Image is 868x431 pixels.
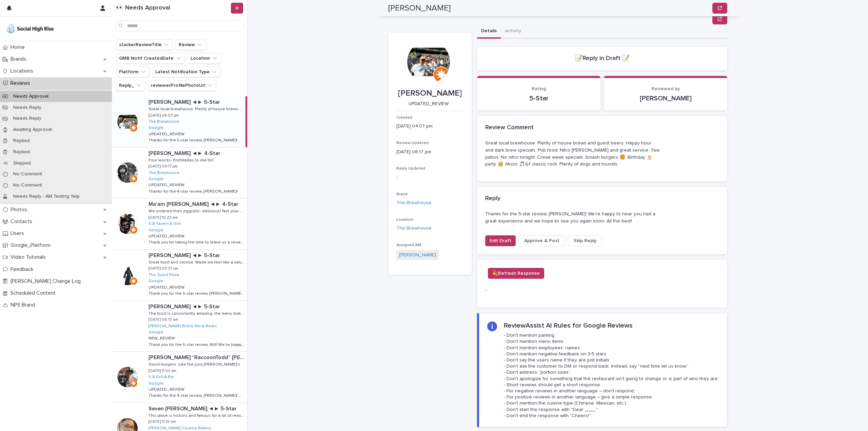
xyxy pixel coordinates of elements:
p: Four words- Enchiladas to die for! [149,157,215,163]
p: Feedback [8,266,39,273]
button: Approve & Post [518,235,565,246]
span: Approve & Post [524,237,559,244]
span: Edit Draft [490,237,511,244]
button: stackerReviewTitle [116,39,173,50]
span: Assigned AM [396,243,421,247]
h2: [PERSON_NAME] [388,3,451,13]
p: Replied [8,138,35,144]
p: Thanks for the 5-star review, [PERSON_NAME]! We're happy to hear you had a great experience and w... [485,211,661,225]
p: [PERSON_NAME] [612,94,719,102]
span: Rating [532,86,546,91]
p: Needs Reply - AM Testing Yelp [8,194,85,199]
span: Location [396,218,413,222]
a: [PERSON_NAME] “RaccoonTodd” [PERSON_NAME] ◄► 4-Star[PERSON_NAME] “RaccoonTodd” [PERSON_NAME] ◄► 4... [112,352,247,403]
p: Users [8,230,29,237]
a: 5-8 Tavern & Grill [149,221,181,226]
p: [DATE] 06:13 am [149,317,178,322]
p: Contacts [8,218,38,225]
p: [DATE] 10:23 am [149,215,178,220]
a: The Brewhouse [149,171,179,175]
p: Great food and service. Made me feel like a valued customer. Loved the outdoor lounge area ambian... [149,259,246,265]
p: The food is consistently amazing, the menu makes amall changes through the season to keep it fres... [149,310,246,316]
button: Edit Draft [485,235,516,246]
p: Good burgers. Like the juicy [PERSON_NAME]'s [149,361,241,367]
a: [PERSON_NAME] ◄► 5-Star[PERSON_NAME] ◄► 5-Star The food is consistently amazing, the menu makes a... [112,301,247,352]
p: Needs Reply [8,105,47,111]
a: [PERSON_NAME] Bistro Bar & Beats [149,324,217,329]
a: The Brewhouse [149,119,179,124]
a: Google [149,279,163,283]
p: Todd “RaccoonTodd” Hoffman ◄► 4-Star [149,353,246,361]
span: Skip Reply [574,237,596,244]
p: NPS Brand [8,302,40,308]
p: UPDATED_REVIEW [149,181,186,188]
p: [PERSON_NAME] ◄► 4-Star [149,149,222,157]
p: Skipped [8,160,36,166]
p: Great local brewhouse. Plenty of house brews and guest beers. Happy hour and dark brew specials. ... [149,105,244,112]
h2: ReviewAssist AI Rules for Google Reviews [504,321,633,330]
p: Locations [8,68,39,74]
a: [PERSON_NAME] ◄► 5-Star[PERSON_NAME] ◄► 5-Star Great local brewhouse. Plenty of house brews and g... [112,96,247,148]
button: Platform [116,66,150,77]
a: [PERSON_NAME] ◄► 4-Star[PERSON_NAME] ◄► 4-Star Four words- Enchiladas to die for!Four words- Ench... [112,148,247,199]
p: Video Tutorials [8,254,51,260]
p: [PERSON_NAME] Change Log [8,278,86,285]
span: 💫Refresh Response [492,270,540,277]
p: [DATE] 03:37 pm [149,266,178,271]
a: The Good Pizza [149,273,179,277]
p: We ordered their eggrolls- delicious! Not your average eggrolls. Very filling. We also had a burg... [149,208,246,214]
button: Details [477,24,501,39]
button: Latest Notification Type [152,66,221,77]
p: Needs Approval [8,94,54,99]
p: Seven [PERSON_NAME] ◄► 5-Star [149,404,238,412]
p: [DATE] 04:07 pm [149,113,179,118]
a: Google [149,381,163,386]
button: reviewerProfilePhotoUrl [148,80,216,91]
p: [PERSON_NAME] ◄► 5-Star [149,98,221,105]
p: Needs Reply [8,116,47,121]
a: Google [149,177,163,181]
p: [DATE] 06:17 pm [396,149,463,156]
p: [DATE] 09:17 pm [149,164,178,169]
span: Review Updated [396,141,429,145]
button: Activity [501,24,525,39]
p: Photos [8,207,33,213]
span: Brand [396,192,408,196]
p: Thank you for taking the time to leave us a review! We're happy to hear that you enjoyed our food... [149,239,246,245]
p: UPDATED_REVIEW [149,233,186,239]
p: Awaiting Approval [8,127,57,133]
a: [PERSON_NAME] [399,252,436,259]
a: 5-8 Grill & Bar [149,375,174,379]
p: [PERSON_NAME] ◄► 5-Star [149,251,221,259]
p: [PERSON_NAME] ◄► 5-Star [149,302,221,310]
p: Thanks for the 5-star review, Rich! We're happy to hear you had a great experience and we hope to... [149,137,244,143]
a: Ma'am [PERSON_NAME] ◄► 4-StarMa'am [PERSON_NAME] ◄► 4-Star We ordered their eggrolls- delicious! ... [112,198,247,250]
p: Thank you for the 5-star review, Miguel! We're happy to hear you had a great experience and we lo... [149,290,246,296]
p: Great local brewhouse. Plenty of house brews and guest beers. Happy hour and dark brew specials. ... [485,140,661,168]
p: [DATE] 11:53 pm [149,369,176,373]
h2: 📝Reply in Draft 📝 [575,55,630,62]
p: [PERSON_NAME] [396,89,463,98]
p: Scheduled Content [8,290,61,296]
a: Google [149,125,163,130]
p: UPDATED_REVIEW [149,131,186,137]
span: Created [396,116,412,120]
p: No Comment [8,171,47,177]
button: 💫Refresh Response [488,268,544,279]
a: The Brewhouse [396,225,432,232]
h2: Review Comment [485,124,534,132]
input: Search [116,20,243,31]
span: Reviewed by [651,86,680,91]
h2: Reply [485,195,500,202]
p: - [396,174,463,181]
p: NEW_REVIEW [149,335,176,341]
a: [PERSON_NAME] ◄► 5-Star[PERSON_NAME] ◄► 5-Star Great food and service. Made me feel like a valued... [112,250,247,301]
button: Location [188,53,221,64]
p: Reviews [8,80,36,86]
p: UPDATED_REVIEW [149,284,186,290]
img: o5DnuTxEQV6sW9jFYBBf [5,22,55,36]
a: [PERSON_NAME] Country Bakery [149,426,211,431]
a: Google [149,228,163,233]
p: UPDATED_REVIEW [396,101,461,107]
p: UPDATED_REVIEW [149,386,186,392]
